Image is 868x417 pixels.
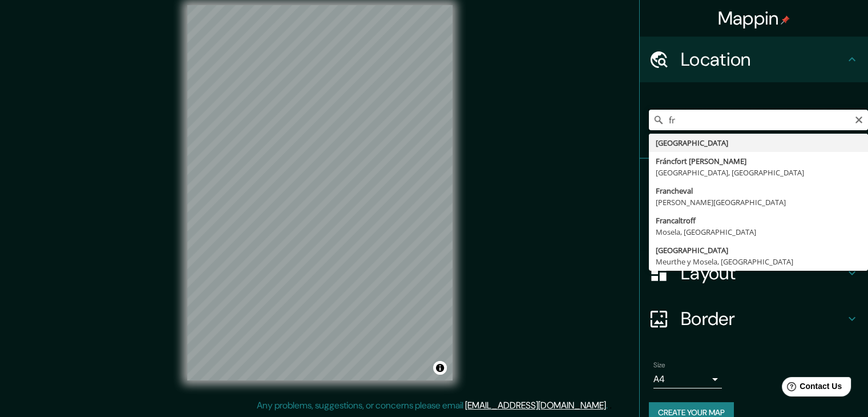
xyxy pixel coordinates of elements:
[257,399,608,412] p: Any problems, suggestions, or concerns please email .
[781,15,790,25] img: pin-icon.png
[656,197,861,208] div: [PERSON_NAME][GEOGRAPHIC_DATA]
[640,205,868,250] div: Style
[608,399,609,412] div: .
[854,114,863,125] button: Clear
[653,360,665,370] label: Size
[656,215,861,226] div: Francaltroff
[681,307,845,330] h4: Border
[681,48,845,71] h4: Location
[656,256,861,267] div: Meurthe y Mosela, [GEOGRAPHIC_DATA]
[640,296,868,342] div: Border
[718,7,790,30] h4: Mappin
[656,226,861,238] div: Mosela, [GEOGRAPHIC_DATA]
[609,399,612,412] div: .
[640,250,868,296] div: Layout
[187,5,453,380] canvas: Map
[656,167,861,178] div: [GEOGRAPHIC_DATA], [GEOGRAPHIC_DATA]
[465,399,606,411] a: [EMAIL_ADDRESS][DOMAIN_NAME]
[649,110,868,130] input: Pick your city or area
[656,244,861,256] div: [GEOGRAPHIC_DATA]
[656,185,861,197] div: Francheval
[656,155,861,167] div: Fráncfort [PERSON_NAME]
[640,37,868,82] div: Location
[656,137,861,149] div: [GEOGRAPHIC_DATA]
[640,159,868,205] div: Pins
[766,372,855,404] iframe: Help widget launcher
[433,361,447,375] button: Toggle attribution
[653,370,722,388] div: A4
[681,262,845,284] h4: Layout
